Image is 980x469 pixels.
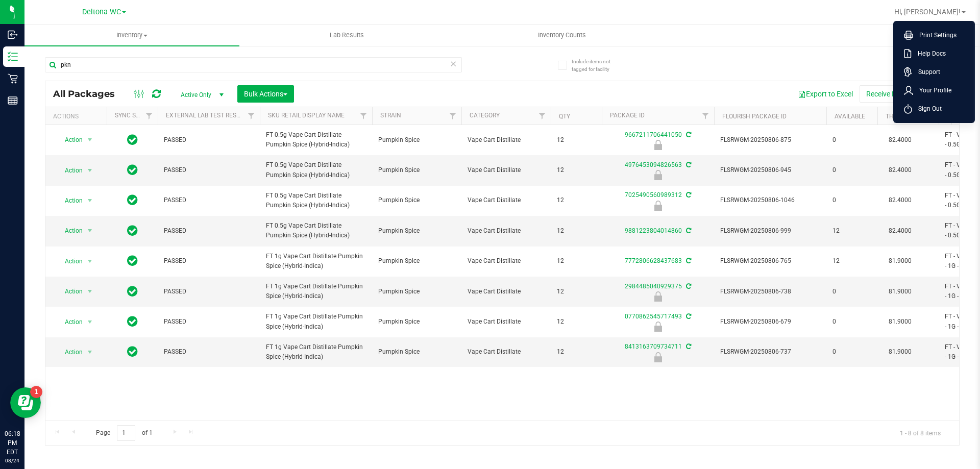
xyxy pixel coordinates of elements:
span: Vape Cart Distillate [468,165,545,175]
span: 12 [557,347,596,357]
a: 4976453094826563 [625,161,682,168]
span: Sync from Compliance System [684,191,691,199]
p: 06:18 PM EDT [5,429,20,457]
span: PASSED [164,287,254,297]
span: Clear [450,57,457,70]
span: 12 [557,226,596,236]
div: Launch Hold [600,352,716,362]
inline-svg: Reports [8,95,18,106]
inline-svg: Inventory [8,52,18,62]
span: select [84,193,96,208]
a: Sync Status [115,112,154,119]
inline-svg: Inbound [8,30,18,40]
span: Support [912,67,940,77]
span: 12 [832,256,871,266]
div: Launch Hold [600,322,716,332]
a: Support [904,67,968,77]
span: PASSED [164,195,254,205]
span: Pumpkin Spice [378,226,455,236]
span: In Sync [127,224,138,238]
span: 0 [832,317,871,327]
span: Page of 1 [87,425,161,441]
input: 1 [117,425,135,441]
span: select [84,315,96,329]
a: Inventory Counts [454,24,669,46]
span: 12 [557,317,596,327]
span: Action [56,284,83,299]
span: FT 0.5g Vape Cart Distillate Pumpkin Spice (Hybrid-Indica) [266,191,366,210]
span: FLSRWGM-20250806-765 [720,256,820,266]
span: Lab Results [316,31,378,40]
span: FT 1g Vape Cart Distillate Pumpkin Spice (Hybrid-Indica) [266,342,366,362]
a: 0770862545717493 [625,313,682,320]
span: FLSRWGM-20250806-1046 [720,195,820,205]
span: Action [56,224,83,238]
span: In Sync [127,254,138,268]
span: 0 [832,195,871,205]
a: Inventory [24,24,239,46]
span: In Sync [127,344,138,359]
span: Deltona WC [82,8,121,16]
span: 81.9000 [884,284,917,299]
a: 7772806628437683 [625,257,682,264]
span: 1 - 8 of 8 items [892,425,949,440]
span: Action [56,345,83,359]
span: Vape Cart Distillate [468,256,545,266]
button: Receive Non-Cannabis [860,85,944,103]
span: Inventory Counts [524,31,600,40]
a: 7025490560989312 [625,191,682,199]
a: Help Docs [904,48,968,59]
iframe: Resource center [10,387,41,418]
span: Action [56,163,83,178]
a: Lab Results [239,24,454,46]
span: FT 0.5g Vape Cart Distillate Pumpkin Spice (Hybrid-Indica) [266,130,366,150]
span: Pumpkin Spice [378,195,455,205]
span: 12 [557,135,596,145]
span: Vape Cart Distillate [468,135,545,145]
a: Filter [697,107,714,125]
a: 2984485040929375 [625,283,682,290]
span: 82.4000 [884,193,917,208]
span: 0 [832,135,871,145]
span: 82.4000 [884,133,917,147]
a: Package ID [610,112,645,119]
span: Action [56,315,83,329]
span: Inventory [24,31,239,40]
span: select [84,163,96,178]
span: In Sync [127,193,138,207]
span: Action [56,133,83,147]
li: Sign Out [896,100,972,118]
span: PASSED [164,135,254,145]
inline-svg: Retail [8,73,18,84]
span: select [84,224,96,238]
span: FT 0.5g Vape Cart Distillate Pumpkin Spice (Hybrid-Indica) [266,160,366,180]
span: 0 [832,165,871,175]
a: THC% [886,113,902,120]
span: select [84,254,96,268]
a: Category [470,112,500,119]
span: Sync from Compliance System [684,227,691,234]
span: 12 [557,287,596,297]
a: External Lab Test Result [166,112,246,119]
span: Pumpkin Spice [378,165,455,175]
span: 12 [557,256,596,266]
span: 12 [557,195,596,205]
span: Sync from Compliance System [684,343,691,350]
span: FT 1g Vape Cart Distillate Pumpkin Spice (Hybrid-Indica) [266,282,366,301]
a: Filter [243,107,260,125]
span: FT 0.5g Vape Cart Distillate Pumpkin Spice (Hybrid-Indica) [266,221,366,240]
span: In Sync [127,284,138,299]
a: Sku Retail Display Name [268,112,345,119]
span: FT 1g Vape Cart Distillate Pumpkin Spice (Hybrid-Indica) [266,312,366,331]
span: In Sync [127,314,138,329]
a: Filter [355,107,372,125]
span: Vape Cart Distillate [468,347,545,357]
span: Sync from Compliance System [684,257,691,264]
span: All Packages [53,88,125,100]
span: PASSED [164,256,254,266]
a: Filter [141,107,158,125]
span: select [84,284,96,299]
span: 12 [557,165,596,175]
iframe: Resource center unread badge [30,386,42,398]
span: Action [56,193,83,208]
